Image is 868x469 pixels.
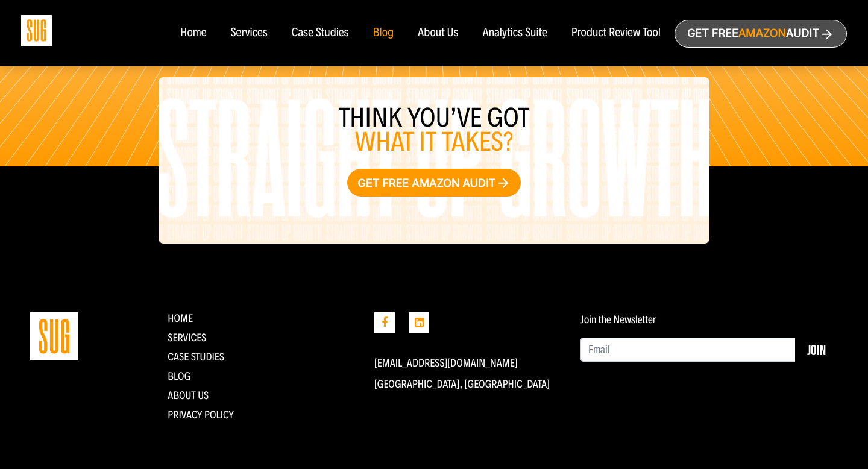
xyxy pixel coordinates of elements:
span: what it takes? [355,126,514,158]
label: Join the Newsletter [580,313,656,326]
a: Blog [373,27,394,40]
a: CASE STUDIES [168,350,224,364]
a: Case Studies [292,27,349,40]
h3: Think you’ve got [159,106,709,154]
a: Get freeAmazonAudit [675,20,847,48]
span: Amazon [738,27,786,40]
a: Home [180,27,206,40]
a: Blog [168,370,190,383]
input: Email [580,338,796,362]
img: Sug [21,15,52,46]
a: Privacy Policy [168,408,234,421]
a: Get free Amazon audit [347,169,521,197]
a: Home [168,312,193,325]
a: About Us [168,389,209,402]
a: Product Review Tool [571,27,661,40]
button: Join [795,338,838,362]
a: Analytics Suite [483,27,547,40]
a: Services [230,27,267,40]
a: Services [168,331,206,344]
img: Straight Up Growth [30,312,78,360]
a: [EMAIL_ADDRESS][DOMAIN_NAME] [374,356,518,370]
a: About Us [418,27,459,40]
p: [GEOGRAPHIC_DATA], [GEOGRAPHIC_DATA] [374,378,563,390]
